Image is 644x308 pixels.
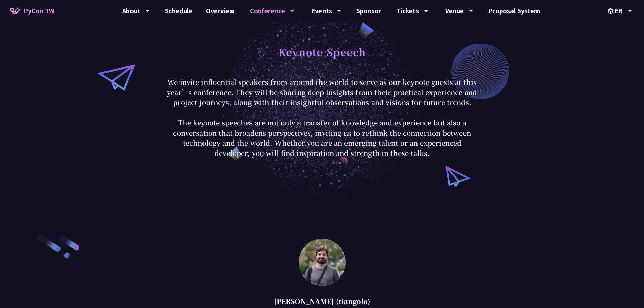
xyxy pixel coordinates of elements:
[3,2,61,19] a: PyCon TW
[608,8,615,14] img: Locale Icon
[278,42,366,62] h1: Keynote Speech
[24,6,54,16] span: PyCon TW
[165,77,479,158] p: We invite influential speakers from around the world to serve as our keynote guests at this year’...
[10,7,20,14] img: Home icon of PyCon TW 2025
[299,239,346,286] img: Sebastián Ramírez (tiangolo)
